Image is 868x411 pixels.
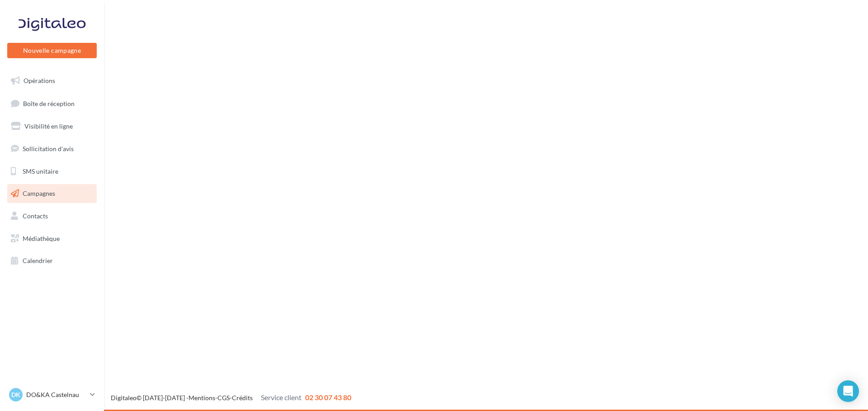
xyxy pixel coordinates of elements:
span: Campagnes [23,189,55,197]
span: Médiathèque [23,235,60,242]
a: Opérations [5,71,99,90]
span: Calendrier [23,257,53,264]
span: DK [11,390,20,399]
a: Campagnes [5,184,99,203]
a: Sollicitation d'avis [5,139,99,158]
span: SMS unitaire [23,167,58,175]
a: Médiathèque [5,229,99,248]
a: CGS [217,394,230,402]
a: Mentions [189,394,215,402]
span: Visibilité en ligne [24,122,73,130]
a: Contacts [5,207,99,226]
a: Calendrier [5,251,99,270]
span: 02 30 07 43 80 [305,393,351,402]
span: Contacts [23,212,48,220]
a: SMS unitaire [5,162,99,181]
div: Open Intercom Messenger [837,380,859,402]
span: Opérations [24,77,55,84]
button: Nouvelle campagne [7,43,97,58]
span: © [DATE]-[DATE] - - - [111,394,351,402]
span: Sollicitation d'avis [23,145,74,152]
span: Boîte de réception [23,99,75,107]
a: Crédits [232,394,253,402]
span: Service client [261,393,302,402]
p: DO&KA Castelnau [26,390,86,399]
a: Digitaleo [111,394,137,402]
a: Visibilité en ligne [5,117,99,136]
a: Boîte de réception [5,94,99,113]
a: DK DO&KA Castelnau [7,386,97,403]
